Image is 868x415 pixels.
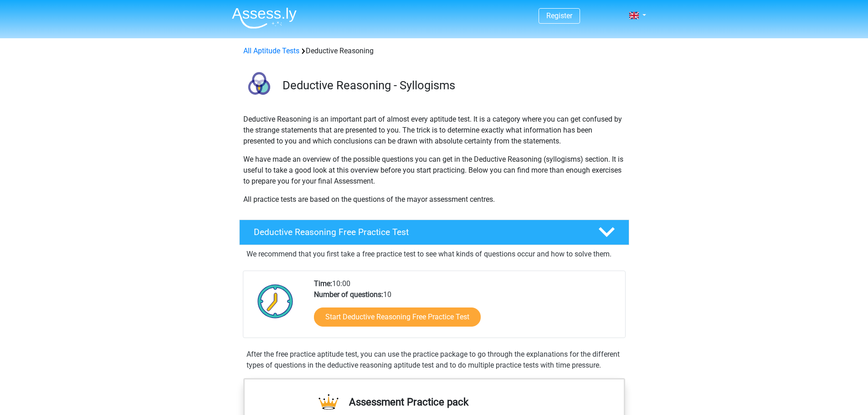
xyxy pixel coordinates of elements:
[236,220,633,245] a: Deductive Reasoning Free Practice Test
[307,278,625,338] div: 10:00 10
[546,11,572,20] a: Register
[314,290,383,299] b: Number of questions:
[240,46,629,56] div: Deductive Reasoning
[243,194,625,205] p: All practice tests are based on the questions of the mayor assessment centres.
[232,7,297,29] img: Assessly
[243,154,625,187] p: We have made an overview of the possible questions you can get in the Deductive Reasoning (syllog...
[243,114,625,147] p: Deductive Reasoning is an important part of almost every aptitude test. It is a category where yo...
[247,249,622,260] p: We recommend that you first take a free practice test to see what kinds of questions occur and ho...
[243,46,299,55] a: All Aptitude Tests
[254,227,584,237] h4: Deductive Reasoning Free Practice Test
[240,67,278,106] img: deductive reasoning
[282,78,622,92] h3: Deductive Reasoning - Syllogisms
[252,278,298,324] img: Clock
[314,307,481,327] a: Start Deductive Reasoning Free Practice Test
[314,279,332,288] b: Time:
[243,349,626,371] div: After the free practice aptitude test, you can use the practice package to go through the explana...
